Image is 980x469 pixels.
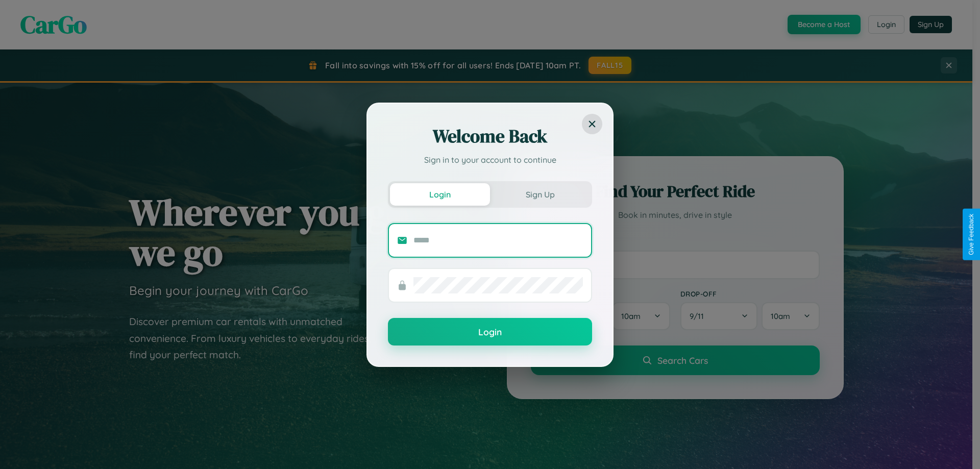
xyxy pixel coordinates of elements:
[490,183,590,206] button: Sign Up
[390,183,490,206] button: Login
[388,154,592,166] p: Sign in to your account to continue
[968,214,975,255] div: Give Feedback
[388,318,592,345] button: Login
[388,124,592,149] h2: Welcome Back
